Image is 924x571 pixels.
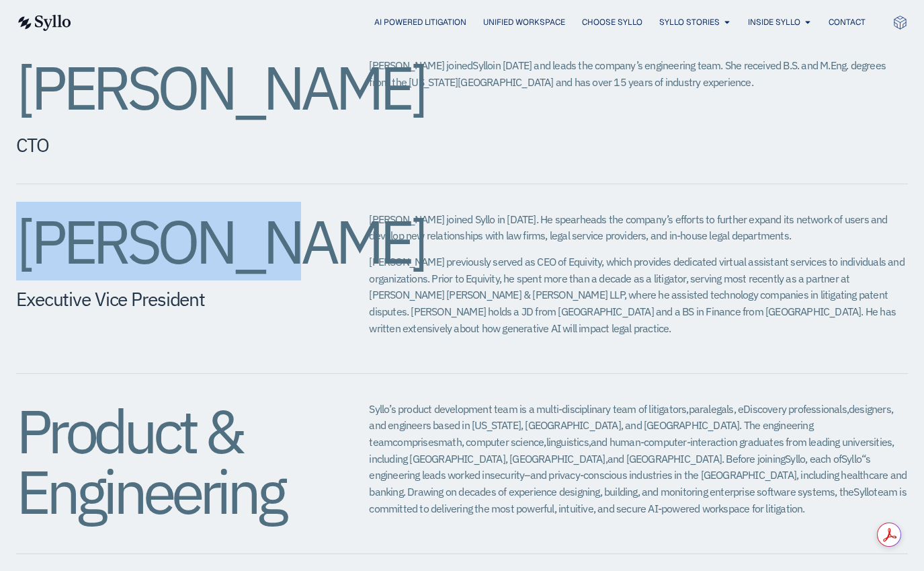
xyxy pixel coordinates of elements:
h5: Executive Vice President​ [16,288,315,311]
span: [PERSON_NAME] previously served as CEO of Equivity, which provides dedicated virtual assistant se... [369,255,904,335]
a: AI Powered Litigation [374,16,466,28]
span: and human-computer-interaction graduates from leading universities, including [GEOGRAPHIC_DATA], ... [369,435,894,465]
span: paralegals, eDiscovery professionals, [689,402,849,416]
h2: [PERSON_NAME] [16,211,315,272]
span: designers, and engineers based in [US_STATE], [GEOGRAPHIC_DATA], and [GEOGRAPHIC_DATA]. The engin... [369,402,893,449]
a: Syllo Stories [659,16,720,28]
span: [PERSON_NAME] joined Syllo in [DATE]. He spearheads the company’s efforts to further expand its n... [369,213,887,243]
span: math, computer science, [438,435,546,449]
span: Syllo [785,452,805,465]
span: Syllo [472,59,493,72]
span: ‘ [862,452,864,465]
nav: Menu [98,16,866,29]
span: security [490,468,525,482]
span: Syllo’s product development team is a multi-disciplinary team of litigators, [369,402,688,416]
h2: Product & Engineering [16,401,315,522]
a: Inside Syllo [748,16,800,28]
h5: CTO [16,134,315,157]
span: Syllo [841,452,862,465]
img: syllo [16,15,71,31]
span: and [GEOGRAPHIC_DATA]. Before joining [607,452,785,465]
span: . [751,75,753,89]
span: in [DATE] and leads the company’s engineering team. She received B.S. and M.Eng. degrees from the... [369,59,886,89]
div: Menu Toggle [98,16,866,29]
span: , each of [805,452,841,465]
span: Syllo [853,485,874,498]
span: team is committed to delivering the most powerful, intuitive, and secure AI-powered workspace for... [369,485,906,515]
span: linguistics, [546,435,591,449]
span: – [524,468,530,482]
a: Choose Syllo [582,16,642,28]
span: ‘ [864,452,866,465]
h2: [PERSON_NAME] [16,57,315,118]
span: comprises [392,435,438,449]
span: and privacy-conscious industries in the [GEOGRAPHIC_DATA], including healthcare and banking. Draw... [369,468,907,498]
a: Unified Workspace [483,16,565,28]
a: Contact [829,16,866,28]
span: [PERSON_NAME] joined [369,59,472,72]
